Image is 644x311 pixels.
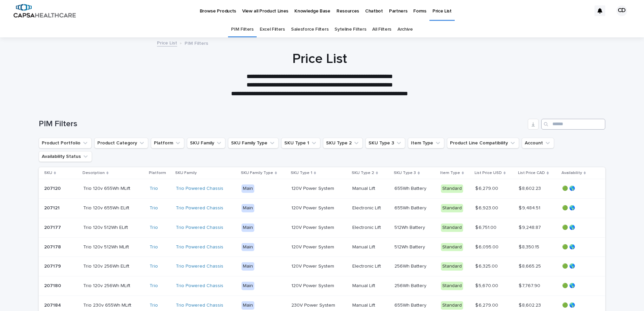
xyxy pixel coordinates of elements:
p: 512Wh Battery [394,243,426,250]
a: Trio Powered Chassis [176,283,223,289]
p: 120V Power System [291,282,335,289]
p: 655Wh Battery [394,204,428,211]
p: SKU Family Type [241,169,273,177]
p: 🟢 🌎 [562,205,595,211]
p: 256Wh Battery [394,282,428,289]
p: 256Wh Battery [394,262,428,269]
p: $ 7,767.90 [519,282,542,289]
button: SKU Type 1 [281,138,320,148]
p: Manual Lift [352,282,377,289]
a: Trio Powered Chassis [176,264,223,269]
div: Main [241,204,254,212]
input: Search [541,119,605,130]
a: Trio [150,186,158,192]
p: 207120 [44,184,62,192]
button: SKU Type 2 [323,138,363,148]
div: Standard [441,223,463,232]
tr: 207120207120 Trio 120v 655Wh MLiftTrio 120v 655Wh MLift Trio Trio Powered Chassis Main120V Power ... [39,179,606,199]
div: CD [616,5,627,16]
div: Standard [441,184,463,193]
a: Trio [150,283,158,289]
p: 120V Power System [291,204,335,211]
p: PIM Filters [185,39,208,46]
tr: 207180207180 Trio 120v 256Wh MLiftTrio 120v 256Wh MLift Trio Trio Powered Chassis Main120V Power ... [39,276,606,296]
p: 120V Power System [291,243,335,250]
p: 655Wh Battery [394,184,428,192]
a: Trio [150,264,158,269]
p: Manual Lift [352,184,377,192]
p: $ 6,279.00 [475,301,500,308]
div: Main [241,223,254,232]
button: SKU Family Type [228,138,279,148]
p: SKU Type 3 [394,169,416,177]
p: $ 8,665.25 [519,262,542,269]
a: Trio Powered Chassis [176,186,223,192]
p: 207184 [44,301,62,308]
div: Main [241,184,254,193]
p: $ 8,602.23 [519,301,542,308]
p: Manual Lift [352,301,377,308]
img: B5p4sRfuTuC72oLToeu7 [13,4,76,18]
div: Main [241,282,254,290]
div: Standard [441,204,463,212]
p: Manual Lift [352,243,377,250]
p: $ 6,279.00 [475,184,500,192]
a: Trio Powered Chassis [176,244,223,250]
p: 🟢 🌎 [562,303,595,308]
p: $ 8,602.23 [519,184,542,192]
p: Platform [149,169,166,177]
p: List Price USD [475,169,502,177]
a: Price List [157,39,177,46]
div: Standard [441,282,463,290]
p: SKU [44,169,52,177]
p: 512Wh Battery [394,223,426,231]
tr: 207179207179 Trio 120v 256Wh ELiftTrio 120v 256Wh ELift Trio Trio Powered Chassis Main120V Power ... [39,257,606,276]
a: Salesforce Filters [291,22,328,37]
p: $ 6,095.00 [475,243,500,250]
p: 120V Power System [291,262,335,269]
a: Trio [150,303,158,308]
a: Trio Powered Chassis [176,205,223,211]
p: Trio 120v 512Wh ELift [83,223,129,231]
a: Syteline Filters [334,22,366,37]
button: SKU Family [187,138,225,148]
button: Product Line Compatibility [447,138,519,148]
p: $ 9,248.87 [519,223,542,231]
p: Trio 230v 655Wh MLift [83,301,133,308]
button: Item Type [408,138,444,148]
button: Account [522,138,554,148]
a: Trio [150,205,158,211]
p: 655Wh Battery [394,301,428,308]
p: 207180 [44,282,62,289]
a: All Filters [372,22,391,37]
p: $ 6,751.00 [475,223,498,231]
p: 🟢 🌎 [562,186,595,192]
p: $ 6,923.00 [475,204,500,211]
a: Trio [150,244,158,250]
button: Availability Status [39,151,92,162]
p: 207179 [44,262,62,269]
a: Archive [397,22,413,37]
p: 🟢 🌎 [562,283,595,289]
p: SKU Type 2 [352,169,374,177]
p: Electronic Lift [352,223,382,231]
div: Main [241,301,254,310]
p: 207121 [44,204,61,211]
a: Trio Powered Chassis [176,303,223,308]
p: List Price CAD [518,169,545,177]
p: Availability [561,169,582,177]
p: Trio 120v 655Wh ELift [83,204,131,211]
p: 230V Power System [291,301,336,308]
p: SKU Family [175,169,197,177]
tr: 207177207177 Trio 120v 512Wh ELiftTrio 120v 512Wh ELift Trio Trio Powered Chassis Main120V Power ... [39,218,606,237]
button: Product Portfolio [39,138,92,148]
div: Standard [441,262,463,271]
p: Description [83,169,105,177]
p: $ 8,350.15 [519,243,541,250]
p: Trio 120v 256Wh MLift [83,282,132,289]
p: 🟢 🌎 [562,244,595,250]
p: Trio 120v 512Wh MLift [83,243,130,250]
h1: Price List [155,51,485,67]
a: Trio Powered Chassis [176,225,223,231]
div: Main [241,243,254,251]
